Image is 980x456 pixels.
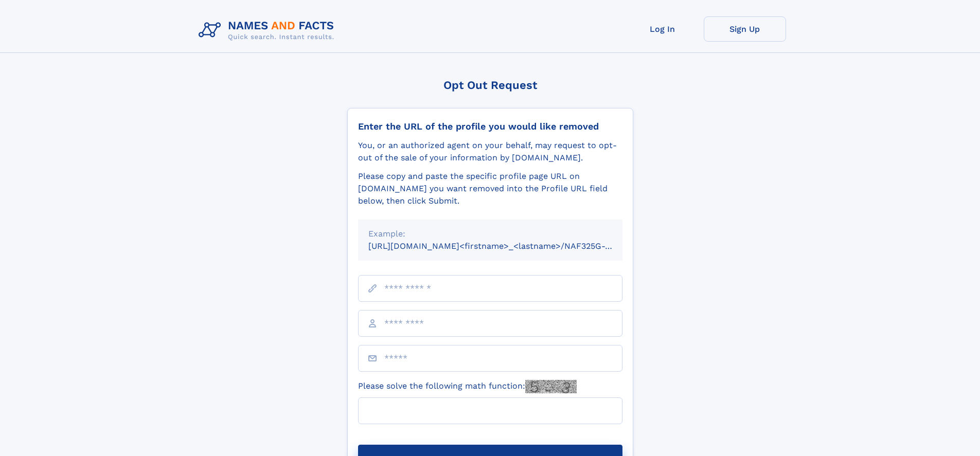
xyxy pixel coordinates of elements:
[621,16,704,42] a: Log In
[358,121,622,132] div: Enter the URL of the profile you would like removed
[358,170,622,207] div: Please copy and paste the specific profile page URL on [DOMAIN_NAME] you want removed into the Pr...
[704,16,786,42] a: Sign Up
[194,16,343,44] img: Logo Names and Facts
[347,79,633,92] div: Opt Out Request
[358,139,622,164] div: You, or an authorized agent on your behalf, may request to opt-out of the sale of your informatio...
[358,380,577,393] label: Please solve the following math function:
[368,241,642,251] small: [URL][DOMAIN_NAME]<firstname>_<lastname>/NAF325G-xxxxxxxx
[368,228,612,240] div: Example:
